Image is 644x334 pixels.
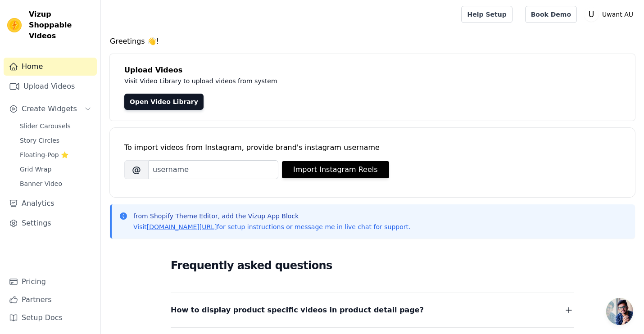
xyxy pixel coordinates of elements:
a: Banner Video [14,177,97,190]
span: Grid Wrap [20,165,51,174]
input: username [149,160,278,179]
span: @ [124,160,149,179]
span: Story Circles [20,136,59,145]
text: U [589,10,594,19]
h4: Greetings 👋! [110,36,635,47]
button: Import Instagram Reels [282,161,389,178]
a: Partners [4,291,97,309]
a: Slider Carousels [14,120,97,132]
div: To import videos from Instagram, provide brand's instagram username [124,142,621,153]
h2: Frequently asked questions [171,257,574,275]
a: Setup Docs [4,309,97,327]
span: Floating-Pop ⭐ [20,150,68,159]
a: Analytics [4,194,97,212]
span: Slider Carousels [20,122,71,131]
a: Pricing [4,273,97,291]
span: Vizup Shoppable Videos [29,9,93,41]
a: Open Video Library [124,94,204,110]
a: [DOMAIN_NAME][URL] [147,223,217,230]
p: Uwant AU [599,6,637,23]
span: Create Widgets [22,104,77,114]
h4: Upload Videos [124,65,621,76]
a: Book Demo [525,6,577,23]
button: How to display product specific videos in product detail page? [171,304,574,316]
span: Banner Video [20,179,62,188]
a: Settings [4,214,97,232]
a: Grid Wrap [14,163,97,176]
a: Story Circles [14,134,97,147]
a: Floating-Pop ⭐ [14,149,97,161]
button: U Uwant AU [584,6,637,23]
p: Visit Video Library to upload videos from system [124,76,528,86]
a: Upload Videos [4,77,97,95]
span: How to display product specific videos in product detail page? [171,304,424,316]
a: Home [4,58,97,76]
div: Open chat [606,298,633,325]
p: from Shopify Theme Editor, add the Vizup App Block [133,212,410,221]
img: Vizup [7,18,22,32]
p: Visit for setup instructions or message me in live chat for support. [133,222,410,231]
button: Create Widgets [4,100,97,118]
a: Help Setup [461,6,512,23]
